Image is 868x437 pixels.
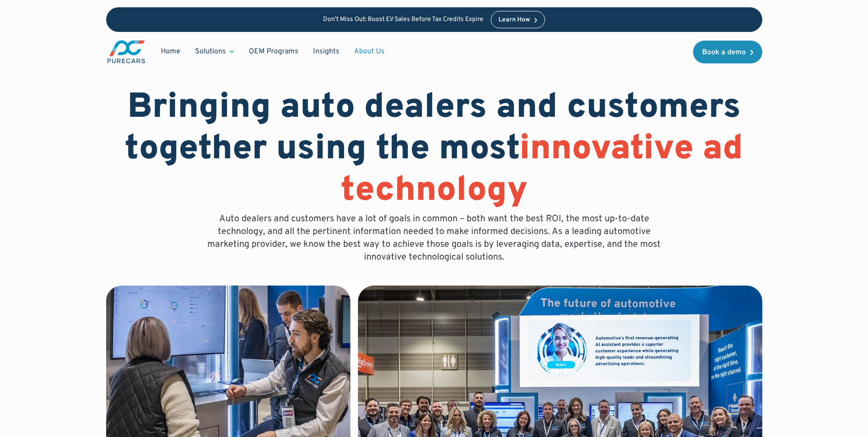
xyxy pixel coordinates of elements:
span: innovative ad technology [341,128,744,213]
div: Book a demo [702,49,746,56]
div: Solutions [195,47,226,57]
a: About Us [347,43,392,60]
a: Insights [306,43,347,60]
a: Home [154,43,188,60]
div: Solutions [188,43,241,60]
a: Book a demo [693,41,762,63]
h1: Bringing auto dealers and customers together using the most [106,88,762,213]
p: Auto dealers and customers have a lot of goals in common – both want the best ROI, the most up-to... [201,213,668,264]
p: Don’t Miss Out: Boost EV Sales Before Tax Credits Expire [323,16,483,24]
img: purecars logo [106,39,146,64]
a: OEM Programs [241,43,306,60]
a: Learn How [491,11,545,28]
div: Learn How [498,17,530,23]
a: main [106,39,146,64]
